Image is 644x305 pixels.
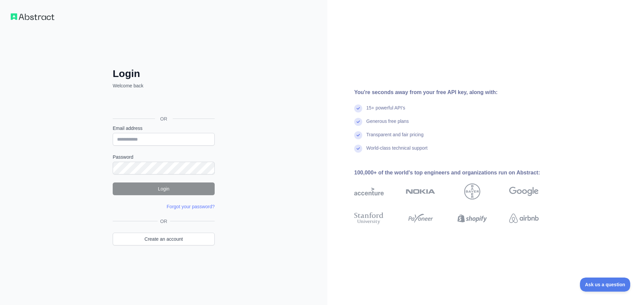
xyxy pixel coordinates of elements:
img: airbnb [509,211,539,226]
label: Email address [113,125,215,132]
img: stanford university [354,211,384,226]
label: Password [113,154,215,160]
a: Forgot your password? [167,204,215,209]
img: Workflow [11,13,54,20]
img: check mark [354,104,362,112]
div: You're seconds away from your free API key, along with: [354,88,560,96]
button: Login [113,182,215,195]
img: bayer [464,183,480,200]
span: OR [158,218,170,225]
div: 15+ powerful API's [366,104,405,118]
img: payoneer [406,211,435,226]
img: check mark [354,131,362,139]
div: 100,000+ of the world's top engineers and organizations run on Abstract: [354,169,560,177]
img: shopify [458,211,487,226]
img: google [509,183,539,200]
p: Welcome back [113,82,215,89]
a: Create an account [113,233,215,245]
img: nokia [406,183,435,200]
img: accenture [354,183,384,200]
iframe: Nút Đăng nhập bằng Google [109,96,217,111]
span: OR [155,116,173,122]
div: Transparent and fair pricing [366,131,424,145]
div: World-class technical support [366,145,428,158]
iframe: Toggle Customer Support [580,278,631,292]
h2: Login [113,68,215,80]
img: check mark [354,118,362,126]
div: Generous free plans [366,118,409,131]
img: check mark [354,145,362,153]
